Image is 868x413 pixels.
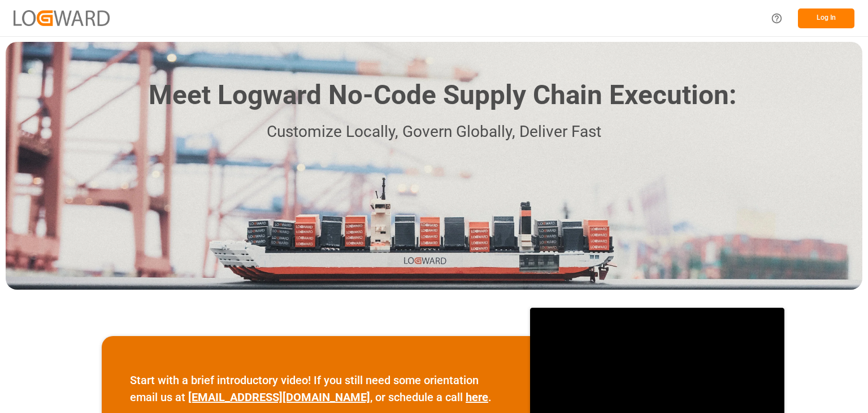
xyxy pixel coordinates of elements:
p: Start with a brief introductory video! If you still need some orientation email us at , or schedu... [130,372,502,406]
button: Log In [798,8,854,28]
img: Logward_new_orange.png [14,10,110,25]
h1: Meet Logward No-Code Supply Chain Execution: [149,75,736,115]
a: here [466,390,488,404]
p: Customize Locally, Govern Globally, Deliver Fast [132,119,736,145]
a: [EMAIL_ADDRESS][DOMAIN_NAME] [188,390,370,404]
button: Help Center [764,6,789,31]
